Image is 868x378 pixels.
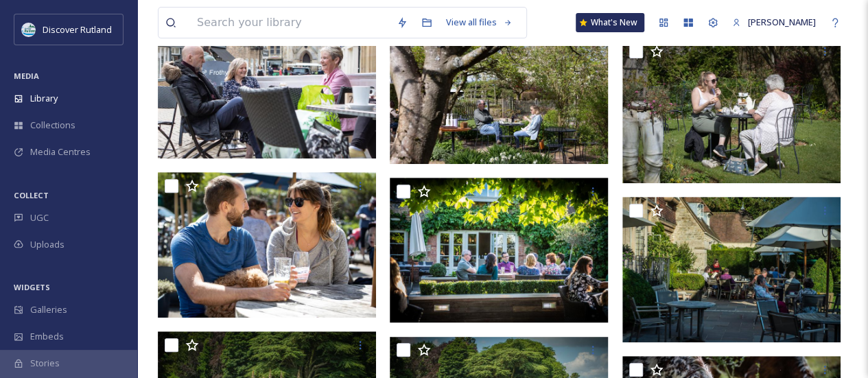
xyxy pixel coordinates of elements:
[30,357,60,370] span: Stories
[30,330,64,343] span: Embeds
[43,23,112,36] span: Discover Rutland
[30,238,64,251] span: Uploads
[190,8,390,38] input: Search your library
[14,190,49,200] span: COLLECT
[158,172,376,318] img: Couple - Drinking - Dog - Horse & Jockey - (DR).jpg
[390,178,608,323] img: Outdoor Dining - (DR) (1).jpg
[622,197,841,342] img: Outdoor Dining - (DR).jpg
[14,71,39,81] span: MEDIA
[622,38,841,183] img: Afternoon Tea - Barnsdale Gardens - Gardens - (DR).jpg
[30,145,91,158] span: Media Centres
[725,9,823,36] a: [PERSON_NAME]
[390,19,608,164] img: Barnsdale Gardens - Eating - Gardens - (DR).jpg
[14,282,50,292] span: WIDGETS
[748,16,816,28] span: [PERSON_NAME]
[439,9,519,36] a: View all files
[576,13,644,32] a: What's New
[22,23,36,36] img: DiscoverRutlandlog37F0B7.png
[30,92,58,105] span: Library
[30,119,75,132] span: Collections
[30,211,49,224] span: UGC
[30,303,67,316] span: Galleries
[158,13,376,158] img: Coffee - Outside - (DR).jpg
